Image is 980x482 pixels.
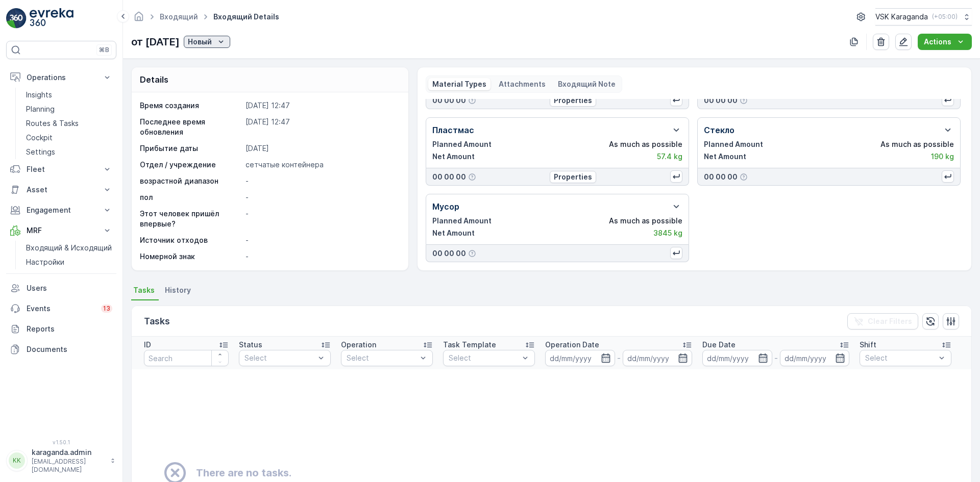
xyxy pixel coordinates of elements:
p: Users [27,283,112,293]
p: Shift [860,340,876,350]
p: 00 00 00 [432,95,466,106]
p: Properties [554,172,592,182]
a: Documents [6,339,116,360]
p: 00 00 00 [432,172,466,182]
p: karaganda.admin [32,447,105,458]
p: Select [244,353,315,363]
p: Clear Filters [868,316,912,326]
a: Users [6,278,116,298]
p: ( +05:00 ) [932,13,958,21]
p: возрастной диапазон [140,176,241,186]
p: Operations [27,72,96,83]
p: Этот человек пришёл впервые? [140,209,241,229]
a: Reports [6,319,116,339]
p: Стекло [704,124,734,136]
p: Documents [27,344,112,354]
span: Входящий Details [211,12,281,22]
p: 190 kg [931,151,954,162]
p: Cockpit [26,133,53,143]
p: Пластмас [432,124,474,136]
p: 00 00 00 [704,172,738,182]
p: Status [239,340,262,350]
button: Fleet [6,159,116,180]
p: 13 [103,305,110,313]
input: dd/mm/yyyy [623,350,693,366]
div: Help Tooltip Icon [740,96,748,105]
div: Help Tooltip Icon [740,173,748,181]
p: - [246,192,398,202]
p: Task Template [443,340,496,350]
p: Asset [27,185,96,195]
p: Select [865,353,936,363]
p: Planned Amount [704,139,763,149]
p: - [246,251,398,262]
button: Actions [918,34,972,50]
p: - [617,352,621,364]
p: Отдел / учреждение [140,160,241,170]
input: Search [144,350,229,366]
p: Fleet [27,164,96,174]
p: - [246,209,398,229]
p: Net Amount [432,228,475,238]
button: Новый [184,36,230,48]
p: ID [144,340,151,350]
p: Insights [26,90,52,100]
p: пол [140,192,241,202]
p: Последнее время обновления [140,117,241,137]
p: Net Amount [704,151,746,162]
p: 00 00 00 [432,248,466,259]
input: dd/mm/yyyy [545,350,615,366]
button: Clear Filters [847,313,918,329]
button: MRF [6,220,116,241]
p: 57.4 kg [657,151,682,162]
a: Homepage [133,15,144,23]
p: - [246,176,398,186]
a: Events13 [6,298,116,319]
p: Routes & Tasks [26,118,79,129]
p: Входящий & Исходящий [26,243,112,253]
p: [DATE] [246,143,398,154]
p: VSK Karaganda [875,12,928,22]
p: ⌘B [99,46,109,54]
p: Actions [924,37,951,47]
span: Tasks [133,285,155,295]
button: Engagement [6,200,116,220]
p: Время создания [140,100,241,111]
p: Planning [26,104,55,114]
p: Planned Amount [432,216,492,226]
input: dd/mm/yyyy [780,350,850,366]
p: 00 00 00 [704,95,738,106]
p: сетчатыe контейнера [246,160,398,170]
p: Select [347,353,417,363]
a: Входящий & Исходящий [22,241,116,255]
span: History [165,285,191,295]
p: As much as possible [609,216,682,226]
div: Help Tooltip Icon [468,249,476,258]
p: Номерной знак [140,251,241,262]
p: As much as possible [609,139,682,149]
a: Входящий [160,12,198,21]
input: dd/mm/yyyy [702,350,772,366]
p: Tasks [144,314,170,328]
div: Help Tooltip Icon [468,173,476,181]
p: Reports [27,324,112,334]
p: от [DATE] [131,34,180,49]
div: Help Tooltip Icon [468,96,476,105]
img: logo [6,8,27,29]
p: Operation Date [545,340,599,350]
h2: There are no tasks. [196,465,291,480]
a: Cockpit [22,131,116,145]
button: VSK Karaganda(+05:00) [875,8,972,26]
p: Engagement [27,205,96,215]
button: Properties [550,94,596,107]
p: Details [140,73,168,86]
p: 3845 kg [653,228,682,238]
p: Attachments [499,79,546,89]
p: Events [27,303,95,314]
p: - [774,352,778,364]
a: Settings [22,145,116,159]
p: - [246,235,398,245]
p: Material Types [432,79,486,89]
p: Planned Amount [432,139,492,149]
p: Operation [341,340,376,350]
